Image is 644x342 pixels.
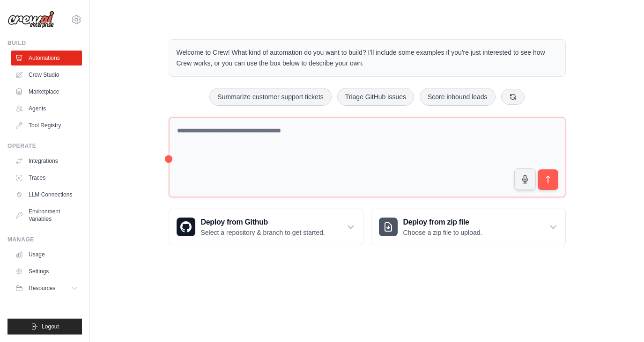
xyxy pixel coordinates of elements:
p: Welcome to Crew! What kind of automation do you want to build? I'll include some examples if you'... [177,47,558,69]
a: LLM Connections [11,187,82,202]
a: Marketplace [11,84,82,99]
a: Automations [11,51,82,65]
a: Environment Variables [11,204,82,226]
a: Crew Studio [11,67,82,82]
div: Operate [7,142,82,150]
a: Tool Registry [11,118,82,133]
a: Usage [11,247,82,262]
button: Triage GitHub issues [337,88,414,106]
div: Manage [7,236,82,243]
img: Logo [7,11,54,29]
h3: Deploy from Github [201,217,325,228]
span: Logout [42,323,59,330]
span: Resources [29,284,55,292]
button: Summarize customer support tickets [209,88,331,106]
p: Choose a zip file to upload. [403,228,482,237]
p: Select a repository & branch to get started. [201,228,325,237]
div: Build [7,39,82,47]
a: Agents [11,101,82,116]
h3: Deploy from zip file [403,217,482,228]
a: Settings [11,264,82,279]
button: Resources [11,281,82,296]
button: Score inbound leads [420,88,496,106]
button: Logout [7,319,82,335]
a: Integrations [11,153,82,168]
a: Traces [11,170,82,185]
